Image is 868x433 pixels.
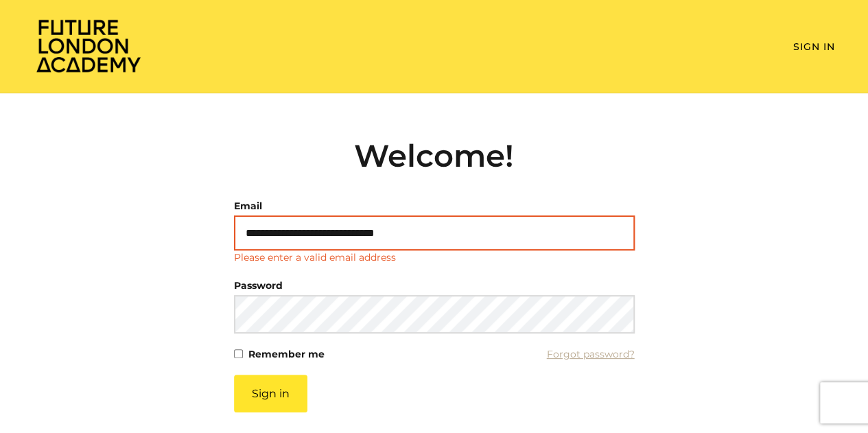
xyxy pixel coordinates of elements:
[234,276,283,295] label: Password
[547,344,635,364] a: Forgot password?
[234,375,307,412] button: Sign in
[234,250,396,265] p: Please enter a valid email address
[234,196,262,215] label: Email
[234,137,635,174] h2: Welcome!
[248,344,325,364] label: Remember me
[34,18,143,73] img: Home Page
[793,40,835,53] a: Sign In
